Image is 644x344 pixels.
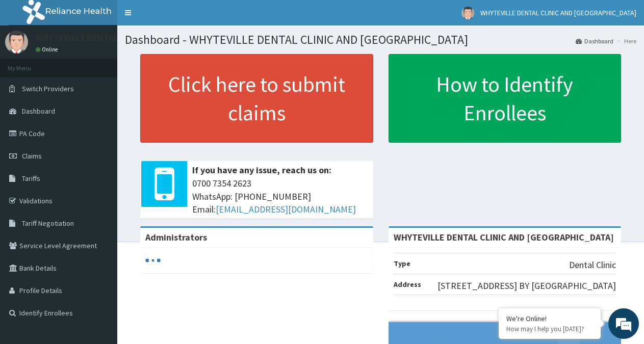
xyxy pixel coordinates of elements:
[5,31,28,54] img: User Image
[22,151,42,161] span: Claims
[36,46,60,53] a: Online
[394,259,410,268] b: Type
[576,37,613,45] a: Dashboard
[394,231,614,243] strong: WHYTEVILLE DENTAL CLINIC AND [GEOGRAPHIC_DATA]
[437,279,616,293] p: [STREET_ADDRESS] BY [GEOGRAPHIC_DATA]
[145,253,161,268] svg: audio-loading
[389,54,622,143] a: How to Identify Enrollees
[461,7,474,19] img: User Image
[22,107,55,116] span: Dashboard
[480,8,636,17] span: WHYTEVILLE DENTAL CLINIC AND [GEOGRAPHIC_DATA]
[22,84,74,93] span: Switch Providers
[140,54,373,143] a: Click here to submit claims
[506,314,593,323] div: We're Online!
[36,33,251,42] p: WHYTEVILLE DENTAL CLINIC AND [GEOGRAPHIC_DATA]
[192,164,331,176] b: If you have any issue, reach us on:
[506,325,593,333] p: How may I help you today?
[22,219,74,228] span: Tariff Negotiation
[145,231,207,243] b: Administrators
[22,174,40,183] span: Tariffs
[125,33,636,46] h1: Dashboard - WHYTEVILLE DENTAL CLINIC AND [GEOGRAPHIC_DATA]
[614,37,636,45] li: Here
[569,258,616,272] p: Dental Clinic
[216,203,356,215] a: [EMAIL_ADDRESS][DOMAIN_NAME]
[394,280,421,289] b: Address
[192,177,368,216] span: 0700 7354 2623 WhatsApp: [PHONE_NUMBER] Email:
